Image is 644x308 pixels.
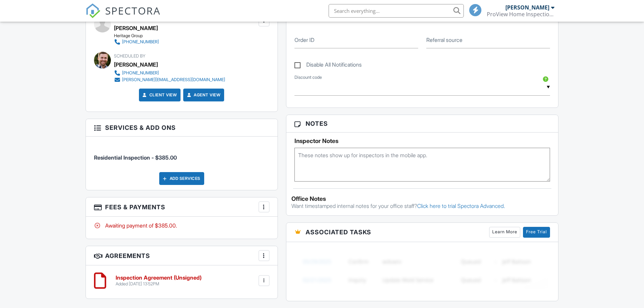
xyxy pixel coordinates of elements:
h3: Agreements [86,246,278,265]
span: Residential Inspection - $385.00 [94,154,177,161]
img: The Best Home Inspection Software - Spectora [86,3,100,18]
div: [PERSON_NAME] [505,4,549,11]
label: Referral source [426,36,462,44]
span: Associated Tasks [306,228,371,237]
span: Scheduled By [114,53,145,58]
div: [PHONE_NUMBER] [122,70,159,76]
div: Added [DATE] 13:52PM [116,281,201,287]
a: Agent View [186,92,220,98]
label: Order ID [294,36,314,44]
h6: Inspection Agreement (Unsigned) [116,275,201,281]
a: SPECTORA [86,9,161,23]
div: [PERSON_NAME] [114,60,158,70]
label: Disable All Notifications [294,62,362,70]
a: [PHONE_NUMBER] [114,70,225,76]
h3: Fees & Payments [86,197,278,217]
div: ProView Home Inspections, LLC [487,11,554,18]
div: Add Services [159,172,204,185]
a: Free Trial [523,227,550,238]
h3: Notes [286,115,558,133]
div: Office Notes [291,195,553,202]
a: Inspection Agreement (Unsigned) Added [DATE] 13:52PM [116,275,201,287]
div: [PERSON_NAME][EMAIL_ADDRESS][DOMAIN_NAME] [122,77,225,82]
a: [PERSON_NAME] [114,23,158,33]
span: SPECTORA [105,3,161,18]
h3: Services & Add ons [86,119,278,137]
p: Want timestamped internal notes for your office staff? [291,202,553,210]
img: blurred-tasks-251b60f19c3f713f9215ee2a18cbf2105fc2d72fcd585247cf5e9ec0c957c1dd.png [294,247,550,294]
h5: Inspector Notes [294,138,550,144]
a: Learn More [489,227,520,238]
div: Awaiting payment of $385.00. [94,222,269,229]
div: [PHONE_NUMBER] [122,39,159,45]
input: Search everything... [329,4,464,18]
a: [PERSON_NAME][EMAIL_ADDRESS][DOMAIN_NAME] [114,76,225,83]
div: Heritage Group [114,33,164,39]
a: Click here to trial Spectora Advanced. [417,203,505,209]
a: Client View [141,92,177,98]
label: Discount code [294,74,322,80]
li: Service: Residential Inspection [94,142,269,167]
a: [PHONE_NUMBER] [114,39,159,45]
